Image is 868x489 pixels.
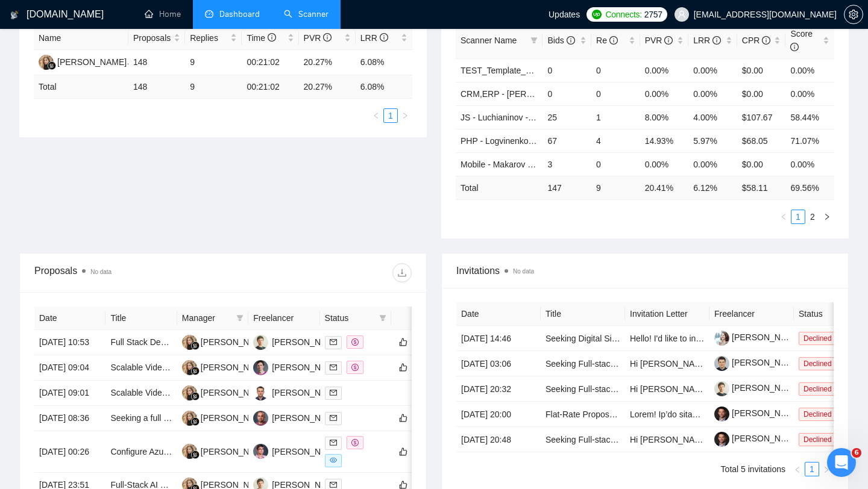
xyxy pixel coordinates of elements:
td: Seeking Full-stack Developers with Python, Databases (SQL), and cloud experience - DSQL-2025-q3 [541,351,625,376]
a: Seeking Digital Signage Decision-Makers at Mid-to-Large Enterprises – Paid Survey [546,334,860,343]
span: Dashboard [219,9,260,19]
div: [PERSON_NAME] [272,411,341,425]
td: 9 [185,50,242,75]
td: 4.00% [688,105,737,129]
li: Total 5 invitations [721,462,785,476]
td: 0 [591,58,640,82]
a: Declined [799,358,841,368]
div: [PERSON_NAME] [272,361,341,374]
span: mail [330,439,337,446]
td: 58.44% [785,105,834,129]
span: Re [596,36,618,45]
a: KY[PERSON_NAME] [182,446,270,456]
td: [DATE] 10:53 [34,330,105,355]
img: gigradar-bm.png [191,450,200,459]
td: 4 [591,129,640,152]
span: 2757 [644,8,662,21]
span: like [399,363,407,372]
div: [PERSON_NAME] [272,445,341,458]
td: 148 [128,75,185,99]
span: setting [844,10,863,19]
li: 1 [791,210,805,224]
span: filter [528,31,540,49]
img: gigradar-bm.png [191,392,200,400]
a: KY[PERSON_NAME] [39,57,127,66]
span: filter [234,309,246,327]
a: KY[PERSON_NAME] [182,337,270,346]
td: 5.97% [688,129,737,152]
button: download [392,263,412,282]
a: 2 [806,210,819,223]
td: 14.93% [640,129,689,152]
th: Proposals [128,26,185,50]
a: PHP - Logvinenko - Project [461,136,562,146]
td: 0.00% [785,82,834,105]
li: Previous Page [776,210,791,224]
td: Total [34,75,128,99]
a: YA[PERSON_NAME] [253,413,341,422]
td: [DATE] 20:48 [456,427,541,452]
td: $0.00 [737,82,786,105]
span: dollar [351,338,359,346]
span: right [823,466,830,473]
a: searchScanner [284,9,329,19]
button: setting [844,5,863,24]
td: [DATE] 08:36 [34,406,105,431]
span: Time [247,33,275,43]
span: left [794,466,801,473]
button: left [369,108,383,123]
button: like [396,444,410,459]
a: Mobile - Makarov - Project [461,160,559,169]
td: [DATE] 09:04 [34,355,105,381]
a: Configure Azure Portal apps to connect N8N [110,447,277,456]
td: Seeking Full-stack Developers with Python, Databases (SQL), and cloud experience - DSQL-2025-q3 [541,427,625,452]
td: 20.27% [299,50,356,75]
td: [DATE] 20:32 [456,376,541,402]
td: 67 [542,129,591,152]
div: [PERSON_NAME] [201,411,270,425]
th: Freelancer [709,302,794,326]
div: [PERSON_NAME] [201,361,270,374]
a: Declined [799,384,841,393]
a: setting [844,10,863,19]
td: Total [456,176,542,199]
td: Full Stack Developer Needed - Node/NEXT [105,330,177,355]
div: [PERSON_NAME] [272,386,341,399]
td: Seeking a full stack web developer with react, next js expertise [105,406,177,431]
span: Bids [547,36,574,45]
span: info-circle [567,36,575,45]
a: RI[PERSON_NAME] [253,446,341,456]
td: 148 [128,50,185,75]
a: [PERSON_NAME] [714,383,801,393]
span: info-circle [664,36,673,45]
span: info-circle [323,33,332,42]
span: filter [530,37,538,44]
img: SK [253,335,268,350]
th: Title [541,302,625,326]
td: 0.00% [640,58,689,82]
th: Invitation Letter [625,302,709,326]
a: CRM,ERP - [PERSON_NAME] - Project [461,89,610,99]
img: KY [182,385,197,400]
img: gigradar-bm.png [48,61,56,70]
td: 0.00% [688,152,737,176]
a: Seeking a full stack web developer with react, next js expertise [110,413,344,423]
td: 0 [591,82,640,105]
th: Replies [185,26,242,50]
td: 9 [591,176,640,199]
td: Configure Azure Portal apps to connect N8N [105,431,177,473]
span: info-circle [712,36,721,45]
span: Scanner Name [461,36,517,45]
img: RI [253,444,268,459]
img: c1FX2QK21aZIbpUBDVd7dZkx_bMY2LAY1iUJtEGqzcK9uXLt1WaHSba0fFdyp8bu5- [714,331,729,346]
span: Score [790,29,813,52]
td: Flat-Rate Proposal – Migrate Divi Site (3,000+ Pages) to Bricks + ACF [541,402,625,427]
span: 6 [852,448,861,458]
span: filter [379,314,386,322]
a: 1 [384,109,397,122]
td: 0 [591,152,640,176]
a: Scalable Video Streaming & AI/ML Solutions [110,388,276,397]
span: info-circle [790,43,799,51]
span: dashboard [205,10,213,18]
span: Invitations [456,263,834,278]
